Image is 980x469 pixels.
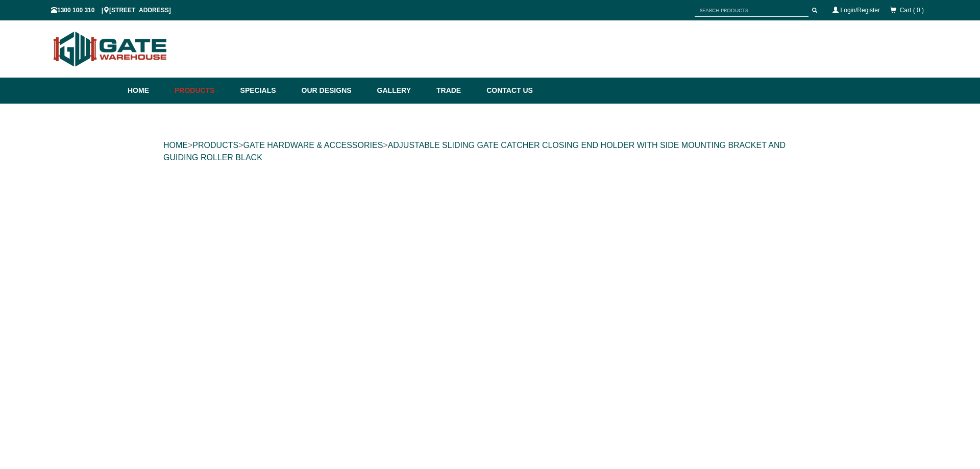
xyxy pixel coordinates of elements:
a: ADJUSTABLE SLIDING GATE CATCHER CLOSING END HOLDER WITH SIDE MOUNTING BRACKET AND GUIDING ROLLER ... [163,141,786,162]
a: Contact Us [481,78,533,104]
div: > > > [163,129,817,174]
a: Trade [431,78,481,104]
a: Home [128,78,169,104]
a: Login/Register [841,7,880,14]
a: Products [169,78,235,104]
span: Cart ( 0 ) [900,7,924,14]
img: Gate Warehouse [51,26,170,72]
a: Specials [235,78,297,104]
a: Gallery [372,78,431,104]
input: SEARCH PRODUCTS [695,4,808,17]
a: PRODUCTS [192,141,238,150]
a: Our Designs [297,78,372,104]
a: HOME [163,141,188,150]
a: GATE HARDWARE & ACCESSORIES [243,141,383,150]
span: 1300 100 310 | [STREET_ADDRESS] [51,7,171,14]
